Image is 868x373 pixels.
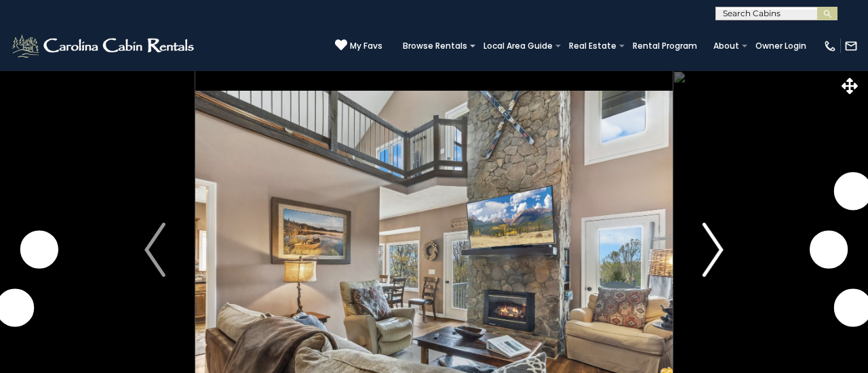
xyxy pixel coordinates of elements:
a: My Favs [335,39,382,53]
img: mail-regular-white.png [844,39,858,53]
a: Real Estate [562,37,623,56]
img: phone-regular-white.png [823,39,837,53]
a: Owner Login [749,37,813,56]
a: Browse Rentals [396,37,474,56]
a: Local Area Guide [477,37,559,56]
img: arrow [144,223,165,277]
img: arrow [703,223,723,277]
a: About [707,37,746,56]
span: My Favs [350,40,382,52]
a: Rental Program [626,37,704,56]
img: White-1-2.png [10,32,198,60]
